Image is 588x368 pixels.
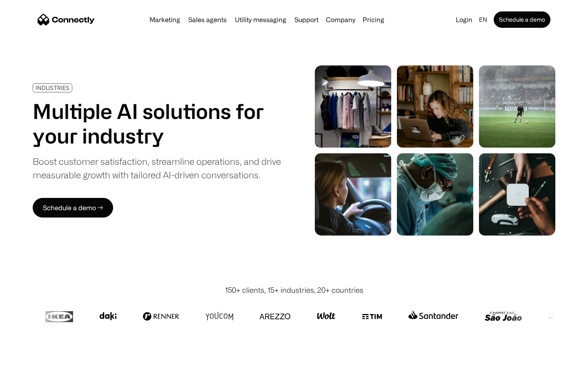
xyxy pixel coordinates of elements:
div: Boost customer satisfaction, streamline operations, and drive measurable growth with tailored AI-... [33,155,281,182]
a: home [38,13,95,26]
div: Company [326,14,355,25]
div: en [479,14,487,25]
a: Login [452,14,476,25]
a: Marketing [146,16,183,23]
div: INDUSTRIES [36,85,69,91]
h1: Multiple AI solutions for your industry [33,99,281,148]
ul: Language list [16,354,49,365]
a: Schedule a demo → [33,198,113,218]
div: 150+ clients, 15+ industries, 20+ countries [225,285,363,296]
a: Utility messaging [232,16,290,23]
a: Schedule a demo [494,11,550,28]
a: Sales agents [185,16,230,23]
a: Pricing [359,16,388,23]
div: en [476,14,492,25]
a: Support [291,16,322,23]
aside: Language selected: English [8,353,49,365]
div: Company [323,14,358,25]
